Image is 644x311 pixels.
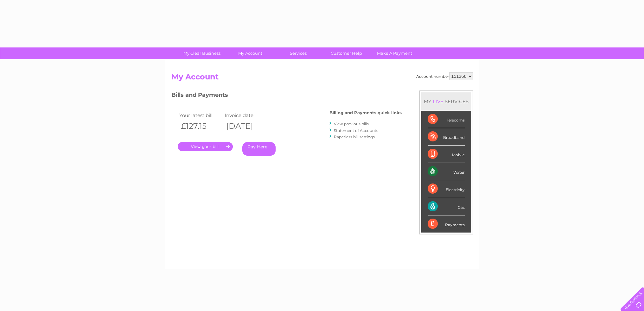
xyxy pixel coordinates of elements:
[428,215,465,233] div: Payments
[334,121,369,126] a: View previous bills
[223,111,269,120] td: Invoice date
[242,142,276,156] a: Pay Here
[368,47,421,59] a: Make A Payment
[431,98,445,104] div: LIVE
[224,47,276,59] a: My Account
[178,142,233,151] a: .
[320,47,373,59] a: Customer Help
[421,92,471,110] div: MY SERVICES
[223,120,269,133] th: [DATE]
[329,110,402,115] h4: Billing and Payments quick links
[428,111,465,128] div: Telecoms
[428,128,465,146] div: Broadband
[272,47,324,59] a: Services
[334,128,378,133] a: Statement of Accounts
[171,90,402,102] h3: Bills and Payments
[176,47,228,59] a: My Clear Business
[178,120,223,133] th: £127.15
[428,198,465,215] div: Gas
[416,72,473,80] div: Account number
[428,146,465,163] div: Mobile
[334,134,375,139] a: Paperless bill settings
[428,163,465,180] div: Water
[171,72,473,84] h2: My Account
[178,111,223,120] td: Your latest bill
[428,180,465,198] div: Electricity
